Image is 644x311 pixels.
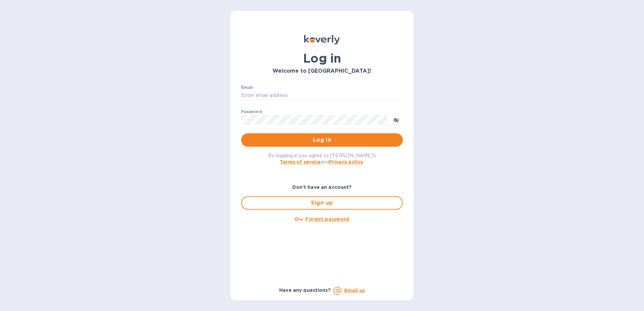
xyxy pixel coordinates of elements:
[280,159,321,165] a: Terms of service
[241,51,403,65] h1: Log in
[304,35,340,44] img: Koverly
[241,85,253,90] label: Email
[247,136,397,144] span: Log in
[344,288,365,293] a: Email us
[241,110,262,114] label: Password
[268,153,376,165] span: By logging in you agree to [PERSON_NAME]'s and .
[241,133,403,147] button: Log in
[241,196,403,210] button: Sign up
[292,184,352,190] b: Don't have an account?
[279,287,331,293] b: Have any questions?
[305,216,349,222] u: Forgot password
[241,91,403,101] input: Enter email address
[247,199,397,207] span: Sign up
[389,113,403,126] button: toggle password visibility
[329,159,363,165] a: Privacy policy
[241,68,403,74] h3: Welcome to [GEOGRAPHIC_DATA]!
